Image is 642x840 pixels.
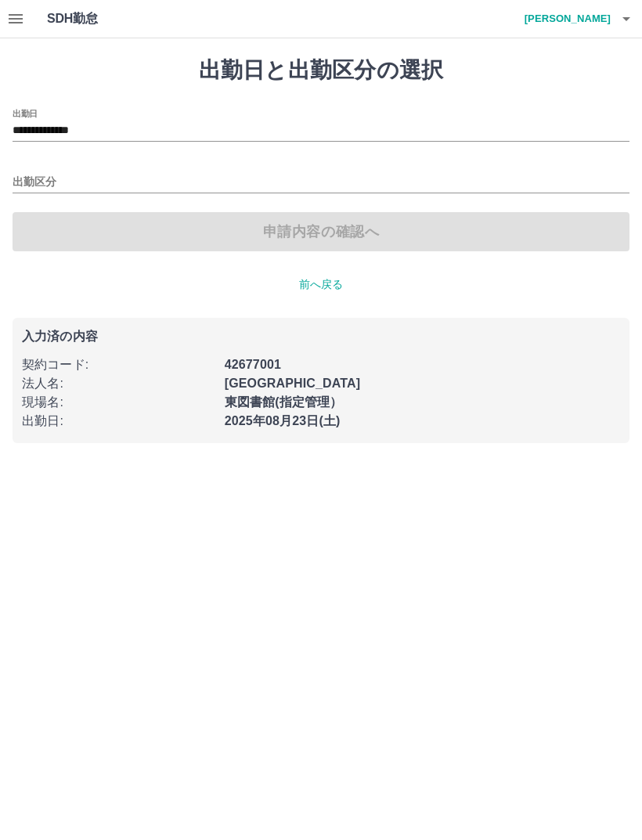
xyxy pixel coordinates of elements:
p: 契約コード : [22,355,215,374]
h1: 出勤日と出勤区分の選択 [13,57,629,84]
p: 前へ戻る [13,276,629,293]
p: 入力済の内容 [22,330,620,343]
label: 出勤日 [13,107,38,119]
p: 出勤日 : [22,412,215,431]
p: 法人名 : [22,374,215,393]
b: 東図書館(指定管理） [225,395,343,409]
b: [GEOGRAPHIC_DATA] [225,377,361,390]
b: 2025年08月23日(土) [225,414,341,427]
b: 42677001 [225,358,281,371]
p: 現場名 : [22,393,215,412]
